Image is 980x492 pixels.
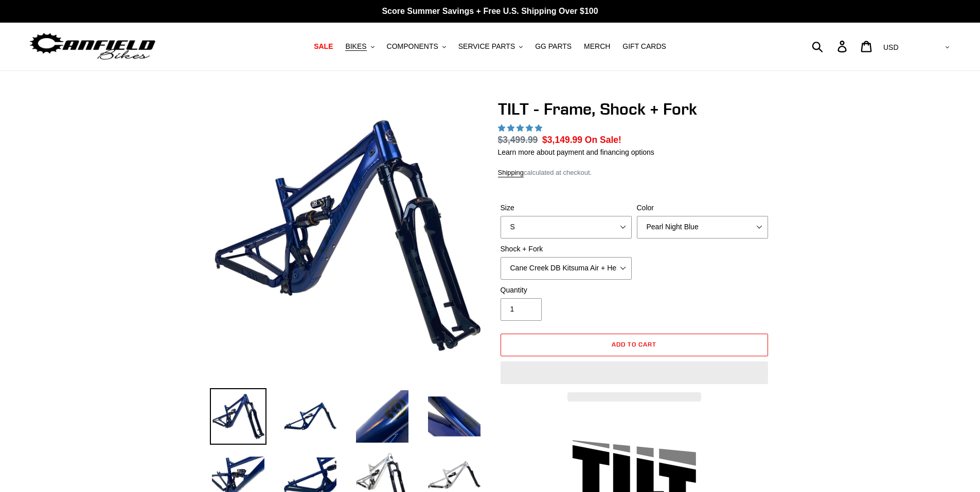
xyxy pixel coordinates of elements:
h1: TILT - Frame, Shock + Fork [498,99,771,119]
input: Search [817,35,844,58]
span: Add to cart [612,340,656,348]
button: SERVICE PARTS [453,40,528,53]
img: TILT - Frame, Shock + Fork [212,101,480,370]
div: calculated at checkout. [498,168,771,178]
span: MERCH [584,42,610,51]
img: Canfield Bikes [28,30,157,63]
label: Shock + Fork [501,244,632,254]
button: COMPONENTS [382,40,451,53]
label: Color [637,203,768,213]
button: BIKES [340,40,379,53]
span: On Sale! [585,133,621,147]
img: Load image into Gallery viewer, TILT - Frame, Shock + Fork [210,388,266,445]
button: Add to cart [501,334,768,356]
s: $3,499.99 [498,135,538,145]
a: MERCH [579,40,615,53]
span: GG PARTS [535,42,572,51]
span: SALE [314,42,333,51]
span: SERVICE PARTS [458,42,515,51]
span: 5.00 stars [498,124,544,132]
a: SALE [309,40,338,53]
span: GIFT CARDS [622,42,666,51]
a: GG PARTS [530,40,577,53]
img: Load image into Gallery viewer, TILT - Frame, Shock + Fork [282,388,338,445]
label: Quantity [501,285,632,296]
span: $3,149.99 [542,135,582,145]
label: Size [501,203,632,213]
span: BIKES [345,42,366,51]
img: Load image into Gallery viewer, TILT - Frame, Shock + Fork [426,388,483,445]
a: GIFT CARDS [617,40,671,53]
span: COMPONENTS [387,42,438,51]
img: Load image into Gallery viewer, TILT - Frame, Shock + Fork [354,388,411,445]
a: Shipping [498,169,524,177]
a: Learn more about payment and financing options [498,148,654,156]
